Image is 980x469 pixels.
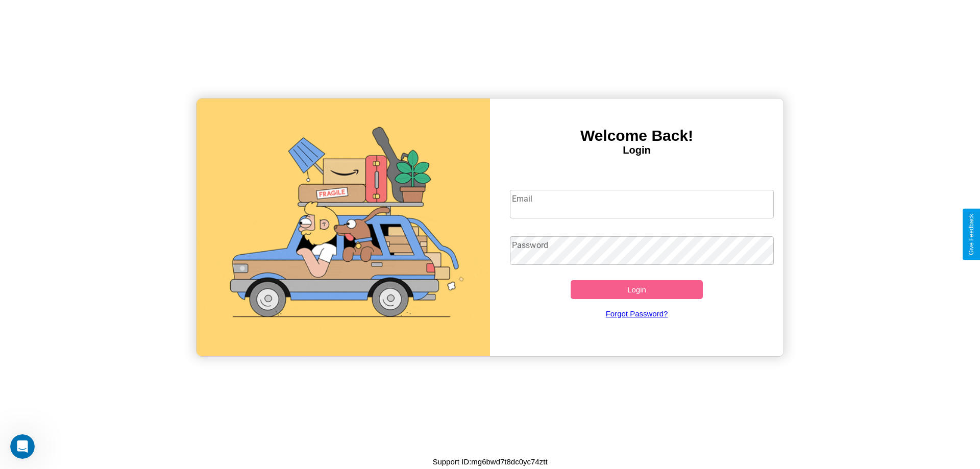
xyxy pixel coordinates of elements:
[432,455,547,468] p: Support ID: mg6bwd7t8dc0yc74ztt
[571,280,703,299] button: Login
[490,144,783,156] h4: Login
[968,214,975,255] div: Give Feedback
[10,434,35,459] iframe: Intercom live chat
[197,98,490,356] img: gif
[490,127,783,144] h3: Welcome Back!
[505,299,769,328] a: Forgot Password?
